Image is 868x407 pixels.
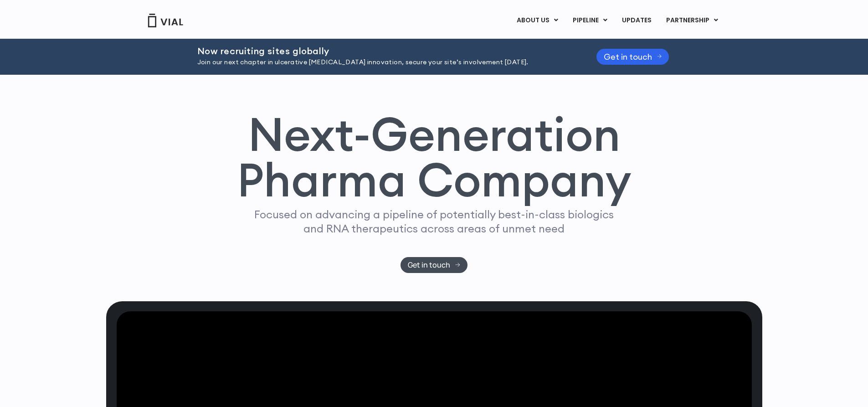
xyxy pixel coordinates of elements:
[596,49,669,65] a: Get in touch
[408,262,450,268] span: Get in touch
[509,13,565,28] a: ABOUT USMenu Toggle
[401,257,467,273] a: Get in touch
[197,46,574,56] h2: Now recruiting sites globally
[237,111,632,203] h1: Next-Generation Pharma Company
[565,13,614,28] a: PIPELINEMenu Toggle
[615,13,658,28] a: UPDATES
[659,13,725,28] a: PARTNERSHIPMenu Toggle
[251,207,618,236] p: Focused on advancing a pipeline of potentially best-in-class biologics and RNA therapeutics acros...
[147,14,184,27] img: Vial Logo
[197,57,574,67] p: Join our next chapter in ulcerative [MEDICAL_DATA] innovation, secure your site’s involvement [DA...
[604,53,652,60] span: Get in touch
